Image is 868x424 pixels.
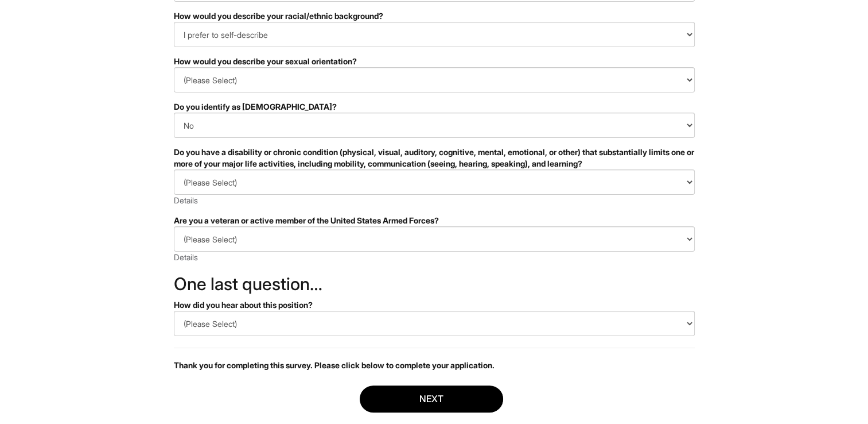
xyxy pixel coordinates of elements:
a: Details [174,195,198,205]
a: Details [174,252,198,262]
div: Are you a veteran or active member of the United States Armed Forces? [174,215,695,226]
div: How did you hear about this position? [174,299,695,311]
button: Next [360,386,503,413]
select: How would you describe your racial/ethnic background? [174,22,695,47]
h2: One last question… [174,275,695,294]
select: Are you a veteran or active member of the United States Armed Forces? [174,226,695,252]
div: How would you describe your racial/ethnic background? [174,10,695,22]
p: Thank you for completing this survey. Please click below to complete your application. [174,360,695,371]
select: How would you describe your sexual orientation? [174,67,695,92]
div: Do you have a disability or chronic condition (physical, visual, auditory, cognitive, mental, emo... [174,147,695,169]
select: Do you identify as transgender? [174,113,695,138]
select: How did you hear about this position? [174,311,695,336]
div: How would you describe your sexual orientation? [174,56,695,67]
select: Do you have a disability or chronic condition (physical, visual, auditory, cognitive, mental, emo... [174,169,695,195]
div: Do you identify as [DEMOGRAPHIC_DATA]? [174,101,695,113]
